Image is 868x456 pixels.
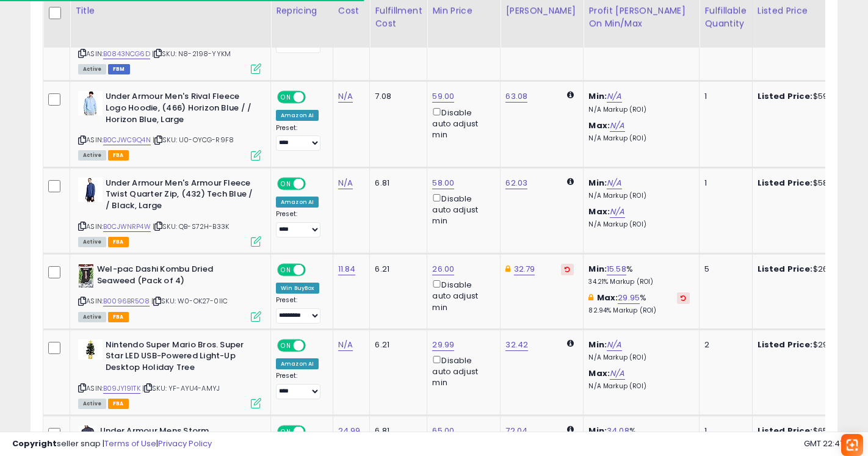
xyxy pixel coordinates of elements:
b: Listed Price: [758,263,813,275]
a: 58.00 [432,177,454,189]
div: Title [75,4,266,17]
a: 26.00 [432,263,454,275]
div: $58.00 [758,178,859,189]
div: ASIN: [78,91,261,159]
div: Profit [PERSON_NAME] on Min/Max [588,4,694,30]
div: $29.99 [758,339,859,350]
a: N/A [607,90,621,103]
div: Fulfillment Cost [375,4,422,30]
span: FBA [108,237,129,247]
a: 59.00 [432,90,454,103]
a: N/A [338,177,353,189]
b: Listed Price: [758,177,813,189]
b: Listed Price: [758,90,813,102]
div: Preset: [276,210,324,237]
a: B0843NCG6D [103,49,150,59]
div: Amazon AI [276,197,319,208]
div: Listed Price [758,4,863,17]
div: % [588,292,690,315]
div: Repricing [276,4,328,17]
div: Disable auto adjust min [432,278,491,313]
span: | SKU: QB-S72H-B33K [153,222,229,231]
div: Amazon AI [276,110,319,121]
a: N/A [607,339,621,351]
span: All listings currently available for purchase on Amazon [78,237,106,247]
img: 314JR185VkL._SL40_.jpg [78,178,103,202]
div: 6.21 [375,264,418,275]
b: Min: [588,177,607,189]
a: B0CJWC9Q4N [103,135,151,145]
div: Disable auto adjust min [432,106,491,141]
div: Win BuyBox [276,283,319,294]
p: N/A Markup (ROI) [588,353,690,362]
div: % [588,264,690,286]
p: N/A Markup (ROI) [588,106,690,114]
b: Under Armour Men's Armour Fleece Twist Quarter Zip, (432) Tech Blue / / Black, Large [106,178,254,215]
div: 1 [704,178,742,189]
div: Preset: [276,296,324,324]
span: OFF [304,340,324,350]
a: 32.79 [514,263,535,275]
span: All listings currently available for purchase on Amazon [78,150,106,161]
a: N/A [610,206,624,218]
b: Wel-pac Dashi Kombu Dried Seaweed (Pack of 4) [97,264,245,289]
div: Min Price [432,4,495,17]
span: 2025-10-15 22:47 GMT [804,438,856,449]
div: 2 [704,339,742,350]
a: B0CJWNRP4W [103,222,151,232]
span: All listings currently available for purchase on Amazon [78,312,106,322]
a: N/A [607,177,621,189]
span: FBA [108,312,129,322]
div: Amazon AI [276,358,319,369]
span: ON [278,178,294,189]
a: 29.95 [618,292,640,304]
div: $26.00 [758,264,859,275]
span: | SKU: N8-2198-YYKM [152,49,231,59]
span: All listings currently available for purchase on Amazon [78,64,106,74]
p: N/A Markup (ROI) [588,382,690,391]
span: | SKU: W0-OK27-0IIC [151,296,228,306]
p: 34.21% Markup (ROI) [588,278,690,286]
span: All listings currently available for purchase on Amazon [78,399,106,409]
b: Max: [588,206,610,217]
div: Preset: [276,372,324,399]
b: Nintendo Super Mario Bros. Super Star LED USB-Powered Light-Up Desktop Holiday Tree [106,339,254,377]
span: FBA [108,150,129,161]
div: ASIN: [78,264,261,320]
p: N/A Markup (ROI) [588,220,690,229]
div: seller snap | | [12,438,212,450]
strong: Copyright [12,438,57,449]
div: Disable auto adjust min [432,192,491,227]
p: 82.94% Markup (ROI) [588,306,690,315]
a: 62.03 [505,177,527,189]
a: Privacy Policy [158,438,212,449]
div: Cost [338,4,365,17]
span: | SKU: U0-OYCG-R9F8 [153,135,234,145]
div: Preset: [276,124,324,151]
div: 7.08 [375,91,418,102]
b: Max: [597,292,618,303]
span: ON [278,340,294,350]
div: Fulfillable Quantity [704,4,747,30]
div: 5 [704,264,742,275]
a: 15.58 [607,263,626,275]
span: ON [278,265,294,275]
span: FBA [108,399,129,409]
b: Max: [588,367,610,379]
div: ASIN: [78,178,261,245]
a: N/A [610,120,624,132]
span: ON [278,92,294,103]
a: B09JY191TK [103,383,140,394]
span: | SKU: YF-AYU4-AMYJ [142,383,220,393]
a: 32.42 [505,339,528,351]
p: N/A Markup (ROI) [588,134,690,143]
div: Disable auto adjust min [432,353,491,389]
span: OFF [304,92,324,103]
b: Listed Price: [758,339,813,350]
b: Min: [588,263,607,275]
div: $59.00 [758,91,859,102]
b: Min: [588,90,607,102]
img: 51VE8cJ5B1L._SL40_.jpg [78,264,94,288]
a: N/A [338,339,353,351]
a: 11.84 [338,263,356,275]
